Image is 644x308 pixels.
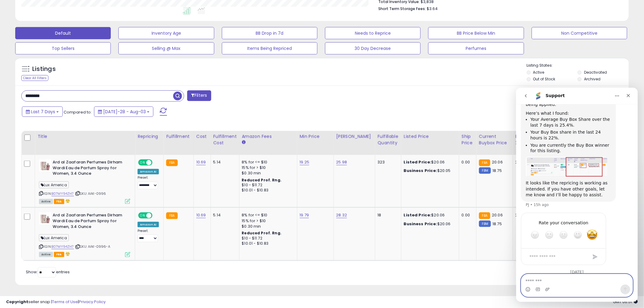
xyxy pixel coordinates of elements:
[300,133,331,140] div: Min Price
[242,159,292,165] div: 8% for <= $10
[152,160,161,165] span: OFF
[325,27,421,39] button: Needs to Reprice
[22,107,63,117] button: Last 7 Days
[492,168,502,173] span: 18.75
[73,163,85,175] div: Submit
[516,133,538,146] div: BB Share 24h.
[404,221,437,227] b: Business Price:
[15,27,111,39] button: Default
[532,27,627,39] button: Non Competitive
[404,212,432,218] b: Listed Price:
[300,212,309,218] a: 19.79
[242,230,282,236] b: Reduced Prof. Rng.
[187,90,211,101] button: Filters
[10,93,95,110] div: It looks like the repricing is working as intended. If you have other goals, let me know and I’ll...
[39,159,130,203] div: ASIN:
[58,143,66,152] span: Great
[15,143,23,152] span: Terrible
[166,212,177,219] small: FBA
[64,109,92,115] span: Compared to:
[584,70,607,75] label: Deactivated
[242,241,292,246] div: $10.01 - $10.83
[5,125,117,182] div: Support says…
[53,159,127,178] b: Ard al Zaafaran Perfumes Dirham Wardi Eau de Parfum Spray for Women, 3.4 Ounce
[404,159,432,165] b: Listed Price:
[378,6,426,11] b: Short Term Storage Fees:
[336,159,347,165] a: 25.98
[222,42,317,54] button: Items Being Repriced
[404,168,437,173] b: Business Price:
[213,133,237,146] div: Fulfillment Cost
[242,177,282,183] b: Reduced Prof. Rng.
[39,181,69,188] span: Lux America
[138,229,159,243] div: Preset:
[462,212,472,218] div: 0.00
[14,55,95,66] li: You are currently the Buy Box winner for this listing.
[39,234,69,241] span: Lux America
[139,213,146,218] span: ON
[138,222,159,227] div: Amazon AI
[404,221,454,227] div: $20.06
[222,27,317,39] button: BB Drop in 7d
[336,133,373,140] div: [PERSON_NAME]
[104,197,114,207] button: Send a message…
[5,187,117,197] textarea: Message…
[10,115,33,119] div: PJ • 15h ago
[43,143,52,152] span: OK
[584,76,600,82] label: Archived
[9,199,14,204] button: Emoji picker
[139,160,146,165] span: ON
[242,224,292,229] div: $0.30 min
[32,65,56,73] h5: Listings
[19,199,24,204] button: Gif picker
[10,163,73,176] textarea: Tell us more…
[11,131,84,139] div: Rate your conversation
[242,183,292,188] div: $10 - $11.72
[378,212,397,218] div: 18
[213,212,235,218] div: 5.14
[166,133,191,140] div: Fulfillment
[37,133,132,140] div: Title
[479,133,510,146] div: Current Buybox Price
[533,76,555,82] label: Out of Stock
[242,165,292,170] div: 15% for > $10
[166,159,177,166] small: FBA
[428,27,524,39] button: BB Price Below Min
[138,133,161,140] div: Repricing
[462,159,472,165] div: 0.00
[10,23,95,29] div: Here’s what I found:
[404,212,454,218] div: $20.06
[71,142,82,153] span: Amazing
[533,70,544,75] label: Active
[427,6,438,12] span: $3.64
[64,252,71,256] i: hazardous material
[492,221,502,227] span: 18.75
[492,212,503,218] span: 20.06
[479,159,490,166] small: FBA
[29,199,34,204] button: Upload attachment
[138,169,159,174] div: Amazon AI
[196,212,206,218] a: 10.69
[404,168,454,173] div: $20.05
[79,299,106,305] a: Privacy Policy
[479,167,491,174] small: FBM
[242,236,292,241] div: $10 - $11.72
[378,159,397,165] div: 323
[242,212,292,218] div: 8% for <= $10
[479,221,491,227] small: FBM
[6,299,28,305] strong: Copyright
[516,159,536,165] div: 23%
[492,159,503,165] span: 20.06
[94,107,153,117] button: [DATE]-28 - Aug-03
[39,212,130,256] div: ASIN:
[64,199,71,203] i: hazardous material
[53,212,127,231] b: Ard al Zaafaran Perfumes Dirham Wardi Eau de Parfum Spray for Women, 3.4 Ounce
[51,244,74,249] a: B07MY94ZH7
[152,213,161,218] span: OFF
[52,299,78,305] a: Terms of Use
[5,182,117,191] div: [DATE]
[103,109,146,115] span: [DATE]-28 - Aug-03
